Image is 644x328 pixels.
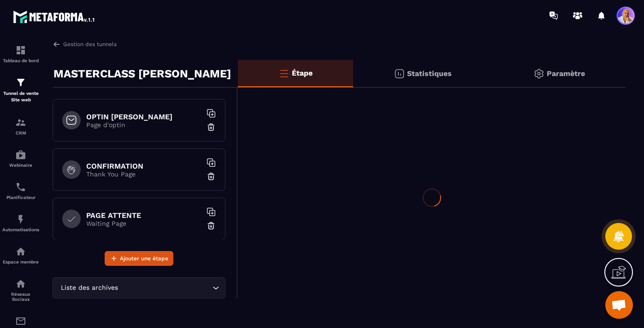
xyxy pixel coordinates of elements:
img: automations [15,246,26,257]
a: automationsautomationsAutomatisations [2,207,39,239]
img: automations [15,214,26,225]
img: stats.20deebd0.svg [394,68,405,79]
button: Ajouter une étape [105,251,173,266]
p: Statistiques [407,69,452,78]
img: bars-o.4a397970.svg [278,68,290,79]
img: trash [207,172,216,181]
p: Automatisations [2,227,39,232]
img: formation [15,117,26,128]
h6: OPTIN [PERSON_NAME] [86,112,201,121]
div: Search for option [53,277,225,299]
img: automations [15,149,26,160]
img: trash [207,221,216,230]
a: automationsautomationsEspace membre [2,239,39,271]
a: formationformationTableau de bord [2,38,39,70]
img: formation [15,77,26,88]
img: email [15,316,26,327]
p: Paramètre [547,69,585,78]
input: Search for option [120,283,210,293]
p: Page d'optin [86,121,201,129]
a: Gestion des tunnels [53,40,117,48]
a: formationformationCRM [2,110,39,142]
p: Tableau de bord [2,58,39,63]
a: formationformationTunnel de vente Site web [2,70,39,110]
p: Planificateur [2,195,39,200]
img: formation [15,45,26,56]
p: Thank You Page [86,170,201,178]
img: trash [207,123,216,132]
img: arrow [53,40,61,48]
div: Ouvrir le chat [605,291,633,319]
p: Réseaux Sociaux [2,292,39,302]
a: social-networksocial-networkRéseaux Sociaux [2,271,39,309]
a: schedulerschedulerPlanificateur [2,175,39,207]
img: scheduler [15,182,26,193]
p: Webinaire [2,163,39,168]
h6: PAGE ATTENTE [86,211,201,220]
p: Waiting Page [86,220,201,227]
img: social-network [15,278,26,289]
p: CRM [2,130,39,135]
h6: CONFIRMATION [86,162,201,170]
p: MASTERCLASS [PERSON_NAME] [53,64,231,83]
span: Ajouter une étape [120,254,168,263]
span: Liste des archives [59,283,120,293]
p: Tunnel de vente Site web [2,90,39,103]
img: logo [13,8,96,25]
a: automationsautomationsWebinaire [2,142,39,175]
img: setting-gr.5f69749f.svg [533,68,544,79]
p: Étape [292,69,313,77]
p: Espace membre [2,259,39,264]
